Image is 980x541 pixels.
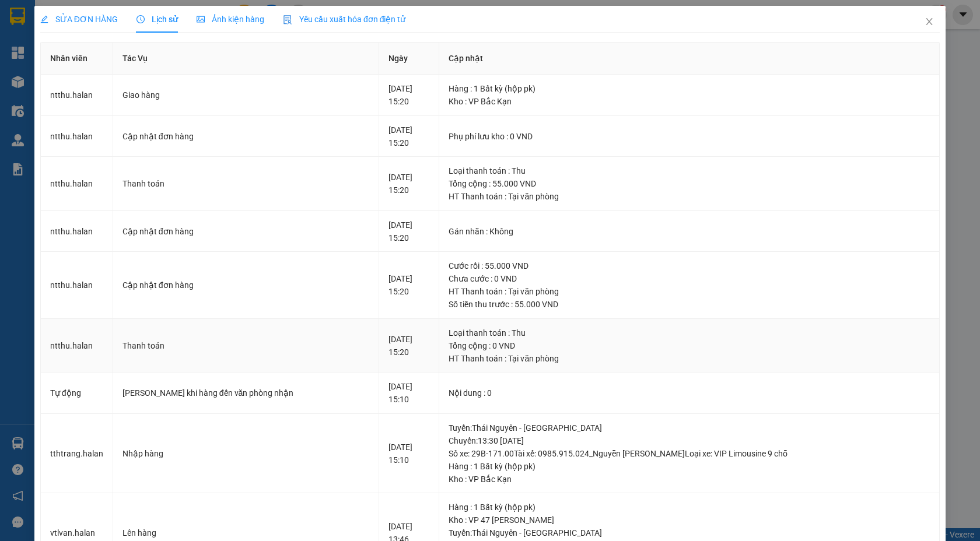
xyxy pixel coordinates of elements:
div: Số tiền thu trước : 55.000 VND [449,298,930,311]
div: Thanh toán [123,339,369,352]
div: Nhập hàng [123,447,369,460]
div: Chưa cước : 0 VND [449,272,930,285]
div: Tổng cộng : 0 VND [449,339,930,352]
div: Loại thanh toán : Thu [449,326,930,339]
span: close [925,17,934,26]
span: Yêu cầu xuất hóa đơn điện tử [283,15,406,24]
div: [PERSON_NAME] khi hàng đến văn phòng nhận [123,387,369,399]
div: [DATE] 15:20 [388,82,429,108]
div: [DATE] 15:20 [388,333,429,359]
div: Cập nhật đơn hàng [123,279,369,291]
div: Thanh toán [123,177,369,190]
span: Ảnh kiện hàng [197,15,264,24]
div: [DATE] 15:20 [388,272,429,298]
td: ntthu.halan [41,116,113,157]
td: tthtrang.halan [41,414,113,494]
th: Tác Vụ [113,43,379,75]
div: Gán nhãn : Không [449,225,930,238]
td: ntthu.halan [41,211,113,252]
th: Nhân viên [41,43,113,75]
div: HT Thanh toán : Tại văn phòng [449,285,930,298]
div: Giao hàng [123,89,369,101]
span: clock-circle [136,15,145,23]
div: [DATE] 15:10 [388,441,429,466]
td: ntthu.halan [41,319,113,373]
div: Loại thanh toán : Thu [449,164,930,177]
th: Cập nhật [439,43,940,75]
div: Kho : VP Bắc Kạn [449,95,930,108]
div: [DATE] 15:20 [388,219,429,244]
div: HT Thanh toán : Tại văn phòng [449,190,930,203]
div: Tuyến : Thái Nguyên - [GEOGRAPHIC_DATA] Chuyến: 13:30 [DATE] Số xe: 29B-171.00 Tài xế: 0985.915.0... [449,421,930,460]
div: Cước rồi : 55.000 VND [449,259,930,272]
td: ntthu.halan [41,157,113,211]
span: picture [197,15,205,23]
td: ntthu.halan [41,252,113,319]
span: SỬA ĐƠN HÀNG [40,15,118,24]
div: Phụ phí lưu kho : 0 VND [449,130,930,143]
button: Close [913,6,946,38]
div: Nội dung : 0 [449,387,930,399]
div: HT Thanh toán : Tại văn phòng [449,352,930,365]
div: Tổng cộng : 55.000 VND [449,177,930,190]
td: ntthu.halan [41,75,113,116]
div: Kho : VP Bắc Kạn [449,473,930,486]
div: Hàng : 1 Bất kỳ (hộp pk) [449,460,930,473]
div: Lên hàng [123,526,369,539]
th: Ngày [379,43,439,75]
div: [DATE] 15:10 [388,380,429,406]
div: [DATE] 15:20 [388,124,429,149]
div: Cập nhật đơn hàng [123,130,369,143]
div: [DATE] 15:20 [388,171,429,196]
div: Kho : VP 47 [PERSON_NAME] [449,514,930,526]
div: Hàng : 1 Bất kỳ (hộp pk) [449,501,930,514]
div: Hàng : 1 Bất kỳ (hộp pk) [449,82,930,95]
td: Tự động [41,373,113,414]
div: Cập nhật đơn hàng [123,225,369,238]
span: Lịch sử [136,15,178,24]
span: edit [40,15,48,23]
img: icon [283,15,292,24]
